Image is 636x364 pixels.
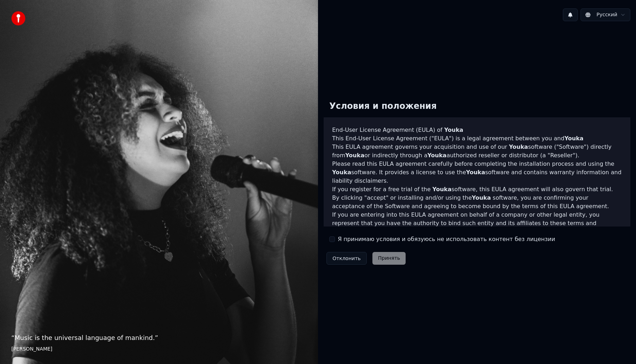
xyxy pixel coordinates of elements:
[11,11,25,25] img: youka
[326,252,367,265] button: Отклонить
[332,160,622,185] p: Please read this EULA agreement carefully before completing the installation process and using th...
[509,143,528,150] span: Youka
[332,169,351,176] span: Youka
[466,169,485,176] span: Youka
[332,143,622,160] p: This EULA agreement governs your acquisition and use of our software ("Software") directly from o...
[428,152,447,159] span: Youka
[345,152,364,159] span: Youka
[338,235,555,243] label: Я принимаю условия и обязуюсь не использовать контент без лицензии
[332,126,622,134] h3: End-User License Agreement (EULA) of
[11,333,307,343] p: “ Music is the universal language of mankind. ”
[324,95,442,118] div: Условия и положения
[472,194,491,201] span: Youka
[332,211,622,253] p: If you are entering into this EULA agreement on behalf of a company or other legal entity, you re...
[332,134,622,143] p: This End-User License Agreement ("EULA") is a legal agreement between you and
[564,135,583,142] span: Youka
[444,127,463,133] span: Youka
[432,186,452,193] span: Youka
[332,185,622,211] p: If you register for a free trial of the software, this EULA agreement will also govern that trial...
[11,346,307,353] footer: [PERSON_NAME]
